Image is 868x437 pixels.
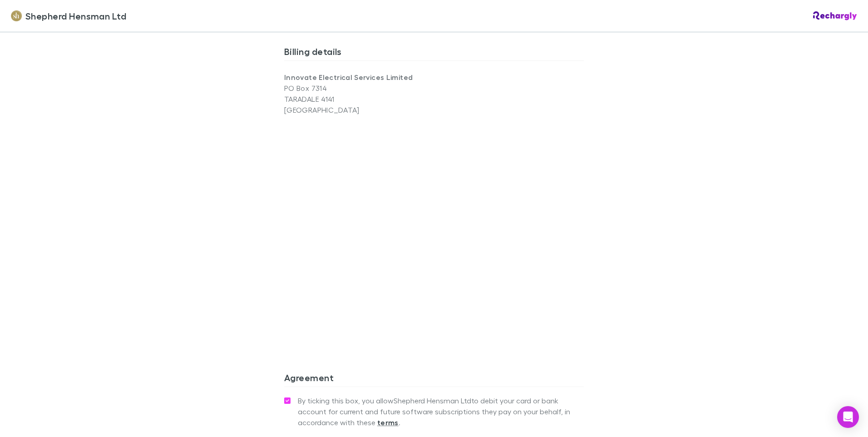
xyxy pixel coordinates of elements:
[284,46,584,60] h3: Billing details
[284,72,434,83] p: Innovate Electrical Services Limited
[25,9,126,23] span: Shepherd Hensman Ltd
[11,10,22,21] img: Shepherd Hensman Ltd's Logo
[298,395,584,428] span: By ticking this box, you allow Shepherd Hensman Ltd to debit your card or bank account for curren...
[837,406,859,428] div: Open Intercom Messenger
[813,11,857,20] img: Rechargly Logo
[284,104,434,115] p: [GEOGRAPHIC_DATA]
[284,372,584,387] h3: Agreement
[282,121,586,330] iframe: Secure address input frame
[377,418,399,427] strong: terms
[284,83,434,94] p: PO Box 7314
[284,94,434,104] p: TARADALE 4141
